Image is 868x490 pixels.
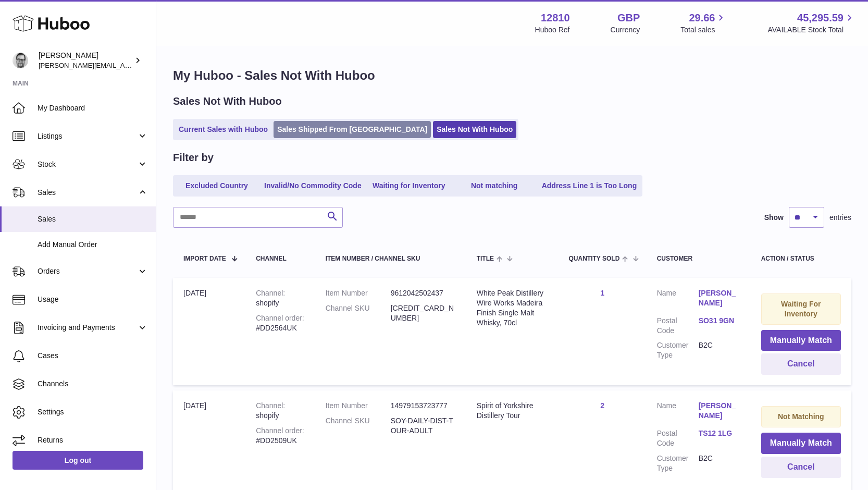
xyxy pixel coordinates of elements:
div: Channel [256,255,305,262]
span: Listings [38,131,137,141]
span: AVAILABLE Stock Total [767,25,855,35]
h2: Filter by [173,151,214,165]
a: SO31 9GN [699,316,740,326]
button: Manually Match [761,330,841,351]
dd: [CREDIT_CARD_NUMBER] [391,303,456,323]
h1: My Huboo - Sales Not With Huboo [173,67,851,84]
strong: Not Matching [778,412,824,421]
span: Sales [38,188,137,198]
dd: SOY-DAILY-DIST-TOUR-ADULT [391,416,456,436]
div: Customer [657,255,740,262]
dd: B2C [699,340,740,360]
div: #DD2564UK [256,313,305,333]
a: Excluded Country [175,177,258,194]
dt: Name [657,288,699,311]
label: Show [764,213,784,223]
dt: Item Number [326,288,391,298]
span: entries [829,213,851,223]
span: Sales [38,214,148,224]
a: 1 [600,289,604,297]
div: Action / Status [761,255,841,262]
div: shopify [256,288,305,308]
dt: Channel SKU [326,303,391,323]
a: 2 [600,401,604,410]
a: Not matching [453,177,536,194]
span: Channels [38,379,148,389]
dt: Channel SKU [326,416,391,436]
div: Spirit of Yorkshire Distillery Tour [477,401,548,421]
dt: Postal Code [657,316,699,336]
span: Invoicing and Payments [38,323,137,333]
button: Manually Match [761,433,841,454]
h2: Sales Not With Huboo [173,94,282,108]
dt: Customer Type [657,340,699,360]
td: [DATE] [173,278,245,385]
dt: Item Number [326,401,391,411]
span: Import date [183,255,226,262]
a: [PERSON_NAME] [699,401,740,421]
a: Current Sales with Huboo [175,121,271,138]
div: Currency [611,25,640,35]
a: [PERSON_NAME] [699,288,740,308]
div: v 4.0.25 [29,17,51,25]
dd: B2C [699,454,740,473]
img: alex@digidistiller.com [13,53,28,68]
dt: Postal Code [657,428,699,448]
div: [PERSON_NAME] [39,51,132,70]
div: Domain Overview [40,62,93,68]
div: White Peak Distillery Wire Works Madeira Finish Single Malt Whisky, 70cl [477,288,548,328]
a: Log out [13,451,143,470]
strong: Channel order [256,314,304,322]
strong: Waiting For Inventory [781,300,821,318]
span: My Dashboard [38,103,148,113]
span: Settings [38,407,148,417]
a: Invalid/No Commodity Code [261,177,365,194]
strong: Channel [256,289,285,297]
span: Add Manual Order [38,240,148,250]
span: Usage [38,295,148,304]
a: Address Line 1 is Too Long [538,177,641,194]
span: Title [477,255,494,262]
img: website_grey.svg [17,27,25,35]
img: tab_domain_overview_orange.svg [28,60,36,69]
span: Total sales [680,25,727,35]
span: [PERSON_NAME][EMAIL_ADDRESS][DOMAIN_NAME] [39,61,209,69]
span: Orders [38,266,137,276]
span: Stock [38,160,137,169]
span: Quantity Sold [569,255,620,262]
a: Waiting for Inventory [367,177,451,194]
strong: 12810 [541,11,570,25]
span: 45,295.59 [797,11,844,25]
strong: Channel order [256,426,304,435]
div: shopify [256,401,305,421]
div: Item Number / Channel SKU [326,255,456,262]
strong: GBP [617,11,640,25]
span: Returns [38,435,148,445]
a: 29.66 Total sales [680,11,727,35]
a: Sales Not With Huboo [433,121,516,138]
div: #DD2509UK [256,426,305,446]
strong: Channel [256,401,285,410]
dt: Customer Type [657,454,699,473]
a: 45,295.59 AVAILABLE Stock Total [767,11,855,35]
div: Keywords by Traffic [115,62,176,68]
dd: 14979153723777 [391,401,456,411]
span: Cases [38,351,148,361]
div: Domain: [DOMAIN_NAME] [27,27,115,35]
img: tab_keywords_by_traffic_grey.svg [104,60,112,69]
span: 29.66 [689,11,715,25]
button: Cancel [761,353,841,375]
a: Sales Shipped From [GEOGRAPHIC_DATA] [274,121,431,138]
a: TS12 1LG [699,428,740,438]
dd: 9612042502437 [391,288,456,298]
dt: Name [657,401,699,423]
div: Huboo Ref [535,25,570,35]
button: Cancel [761,457,841,478]
img: logo_orange.svg [17,17,25,25]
